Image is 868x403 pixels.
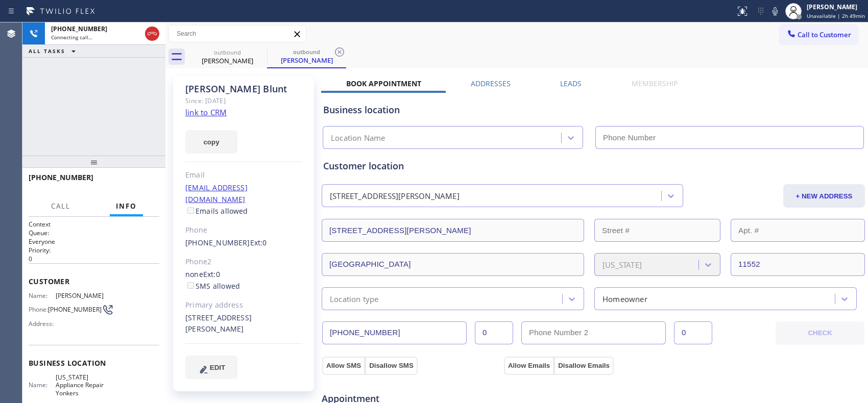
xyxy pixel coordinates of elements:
button: copy [185,130,237,154]
span: Phone: [29,306,48,313]
button: Mute [768,4,782,18]
span: ALL TASKS [29,47,65,55]
label: Book Appointment [346,79,421,88]
span: Business location [29,358,159,368]
button: Call to Customer [780,25,858,44]
input: Apt. # [731,219,865,242]
div: [PERSON_NAME] [189,56,266,65]
label: Membership [632,79,678,88]
div: [PERSON_NAME] [268,56,345,65]
p: Everyone [29,237,159,246]
span: [PHONE_NUMBER] [29,172,93,182]
input: City [322,253,584,276]
div: Location Name [331,132,385,144]
div: Phone [185,224,302,236]
span: Unavailable | 2h 49min [807,12,865,19]
input: Ext. 2 [674,321,712,344]
input: SMS allowed [187,282,194,289]
p: 0 [29,255,159,263]
div: [STREET_ADDRESS][PERSON_NAME] [330,190,460,202]
span: [PHONE_NUMBER] [48,306,102,313]
span: Info [116,202,137,211]
button: Allow SMS [322,357,365,375]
input: Emails allowed [187,207,194,214]
div: Homeowner [602,293,647,305]
div: Since: [DATE] [185,95,302,107]
input: Address [322,219,584,242]
span: [PHONE_NUMBER] [51,24,107,33]
span: Ext: 0 [203,269,220,279]
span: Address: [29,320,56,328]
span: Customer [29,276,159,286]
div: Email [185,169,302,181]
a: link to CRM [185,107,227,117]
div: Business location [323,103,863,117]
input: Street # [594,219,720,242]
span: Name: [29,381,56,389]
button: CHECK [776,321,864,345]
span: Name: [29,292,56,299]
input: Phone Number 2 [521,321,666,344]
div: Location type [330,293,379,305]
a: [PHONE_NUMBER] [185,238,250,247]
button: EDIT [185,356,237,379]
input: Phone Number [595,126,864,149]
div: [PERSON_NAME] Blunt [185,83,302,95]
button: Call [45,196,77,216]
div: Primary address [185,299,302,311]
input: ZIP [731,253,865,276]
button: Disallow SMS [365,357,418,375]
div: none [185,269,302,292]
h1: Context [29,220,159,229]
span: [US_STATE] Appliance Repair Yonkers [56,373,107,397]
h2: Queue: [29,229,159,237]
button: Info [110,196,143,216]
button: Disallow Emails [554,357,614,375]
label: Emails allowed [185,206,248,216]
input: Ext. [475,321,513,344]
span: [PERSON_NAME] [56,292,107,299]
span: Connecting call… [51,34,92,41]
span: EDIT [210,364,225,371]
span: Call [51,202,70,211]
button: ALL TASKS [22,45,86,57]
span: Ext: 0 [250,238,267,247]
div: [STREET_ADDRESS][PERSON_NAME] [185,312,302,336]
div: Customer location [323,159,863,173]
label: SMS allowed [185,281,240,291]
button: Hang up [145,27,159,41]
a: [EMAIL_ADDRESS][DOMAIN_NAME] [185,183,248,204]
input: Phone Number [322,321,467,344]
button: + NEW ADDRESS [783,184,865,208]
span: Call to Customer [798,30,851,39]
input: Search [169,26,306,42]
div: Phone2 [185,256,302,268]
button: Allow Emails [504,357,554,375]
div: Marcus Blunt [268,45,345,67]
div: outbound [189,48,266,56]
div: outbound [268,48,345,56]
label: Addresses [471,79,511,88]
h2: Priority: [29,246,159,255]
label: Leads [560,79,582,88]
div: [PERSON_NAME] [807,3,865,11]
div: Marcus Blunt [189,45,266,68]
